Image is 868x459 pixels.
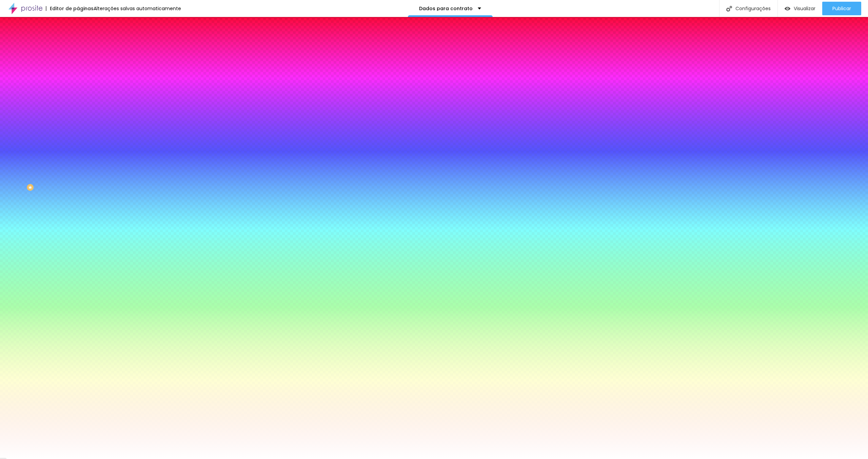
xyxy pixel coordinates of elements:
span: Visualizar [794,6,815,11]
img: view-1.svg [785,6,790,12]
button: Visualizar [778,2,822,15]
button: Publicar [822,2,861,15]
p: Dados para contrato [419,6,473,11]
div: Editor de páginas [46,6,94,11]
div: Alterações salvas automaticamente [94,6,181,11]
span: Publicar [832,6,851,11]
img: Icone [726,6,732,12]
